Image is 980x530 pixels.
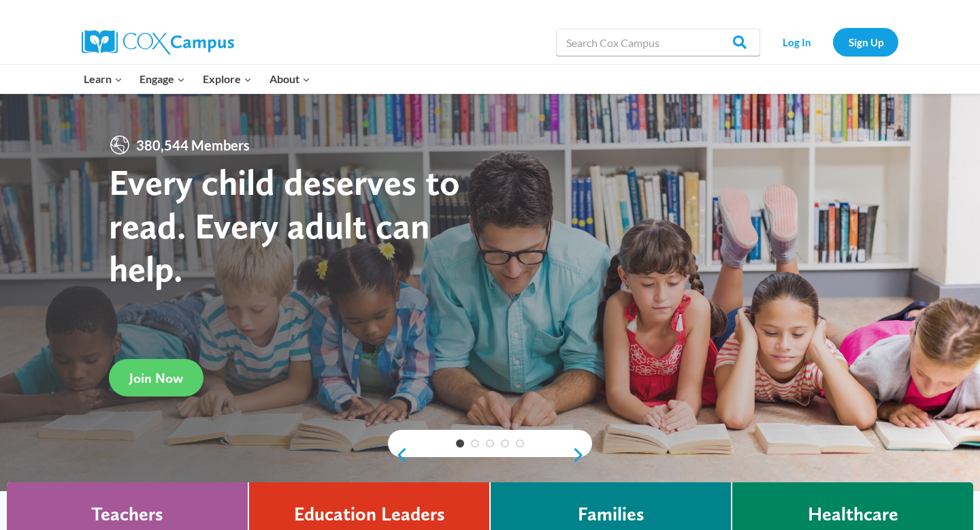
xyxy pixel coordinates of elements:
a: 5 [516,439,524,448]
a: 4 [501,439,509,448]
span: Engage [140,70,185,88]
a: Log In [767,28,826,56]
span: Learn [84,70,122,88]
a: next [572,447,592,463]
nav: Secondary Navigation [767,28,898,56]
span: 380,544 Members [131,134,255,156]
a: 2 [471,439,479,448]
a: 3 [486,439,494,448]
h4: Families [578,503,644,526]
img: Cox Campus [82,30,234,54]
div: content slider buttons [388,441,592,469]
span: Join Now [129,370,183,386]
span: About [269,70,310,88]
span: Explore [203,70,252,88]
h4: Healthcare [808,503,898,526]
a: Join Now [109,359,203,396]
strong: Every child deserves to read. Every adult can help. [109,160,460,290]
h4: Education Leaders [294,503,445,526]
nav: Primary Navigation [75,65,318,93]
a: 1 [456,439,464,448]
input: Search Cox Campus [556,29,760,56]
a: previous [388,447,408,463]
a: Sign Up [833,28,898,56]
h4: Teachers [91,503,163,526]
